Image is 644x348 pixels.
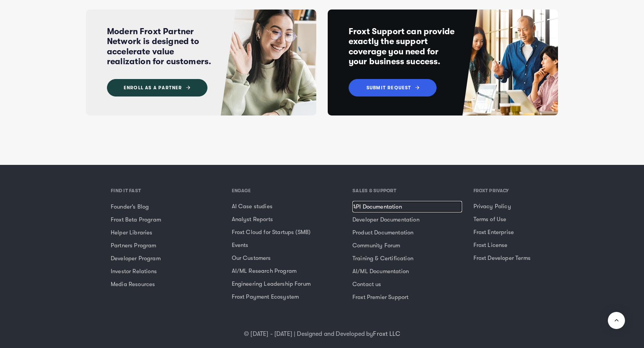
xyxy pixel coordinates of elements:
h3: FROXT PRIVACY [473,188,509,193]
h3: Modern Froxt Partner Network is designed to accelerate value realization for customers. [107,27,215,67]
span: P [158,84,162,91]
span: A [145,84,148,91]
span: T [408,84,411,91]
span: E [402,84,405,91]
a: Our Customers [232,252,341,264]
a: Developer Documentation [352,214,462,225]
h3: SALES & SUPPORT [352,188,396,194]
a: Partners Program [111,240,220,251]
a: Events [232,239,341,251]
span: N [172,84,175,91]
a: Froxt Developer Terms [473,252,583,264]
a: Privacy Policy [473,201,583,212]
a: Investor Relations [111,266,220,277]
p: © [DATE] - [DATE] | Designed and Developed by [244,329,400,339]
span: I [381,84,383,91]
span: Q [394,84,399,91]
span: S [405,84,408,91]
a: Founder’s Blog [111,201,220,212]
span: A [153,84,157,91]
a: Froxt Beta Program [111,214,220,225]
a: AI/ML Documentation [352,266,462,277]
span: U [399,84,402,91]
a: API Documentation [352,201,462,212]
a: Helper Libraries [111,227,220,238]
h3: Froxt Support can provide exactly the support coverage you need for your business success. [349,27,456,67]
span: T [169,84,172,91]
span: S [148,84,151,91]
a: Froxt Enterprise [473,226,583,238]
a: Froxt LLC [373,331,400,337]
span: L [141,84,143,91]
a: Developer Program [111,253,220,264]
a: Community Forum [352,240,462,251]
span: A [162,84,165,91]
h3: ENGAGE [232,188,251,193]
span: R [130,84,134,91]
span: E [124,84,127,91]
span: L [138,84,141,91]
a: Contact us [352,278,462,290]
a: Engineering Leadership Forum [232,278,341,289]
a: Media Resources [111,278,220,290]
span: E [175,84,179,91]
a: Froxt Cloud for Startups (SMB) [232,226,341,238]
span: S [367,84,370,91]
a: Product Documentation [352,227,462,238]
span: B [373,84,376,91]
a: AI Case studies [232,201,341,212]
span: E [391,84,394,91]
h3: FIND IT FAST [111,188,141,194]
a: Terms of Use [473,214,583,225]
span: N [127,84,130,91]
span: R [387,84,391,91]
span: U [370,84,373,91]
span: M [376,84,381,91]
a: Training & Certification [352,253,462,264]
a: AI/ML Research Program [232,265,341,277]
a: Analyst Reports [232,214,341,225]
span: O [134,84,138,91]
a: SUBMIT REQUEST [349,79,437,97]
a: Froxt Premier Support [352,291,462,303]
span: T [383,84,386,91]
a: ENROLL AS A PARTNER [107,79,207,97]
a: Froxt Payment Ecosystem [232,291,341,302]
a: Froxt License [473,239,583,251]
span: R [166,84,169,91]
span: R [179,84,182,91]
